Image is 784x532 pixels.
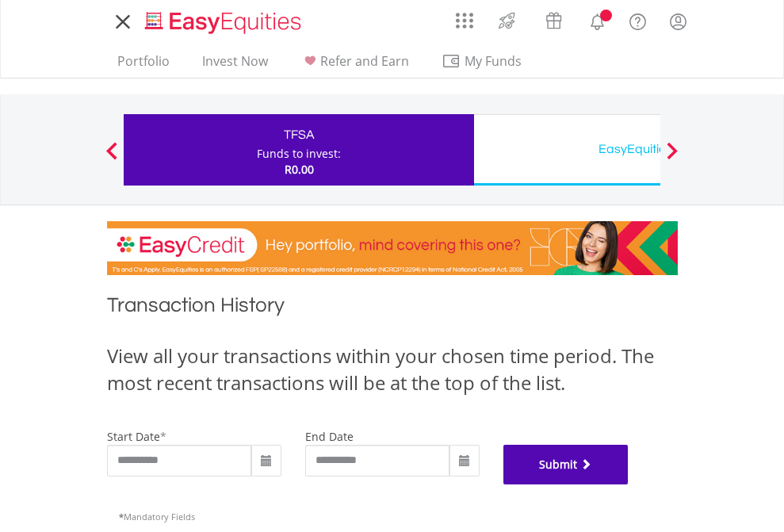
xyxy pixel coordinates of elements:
[196,53,274,78] a: Invest Now
[107,291,678,327] h1: Transaction History
[320,52,409,70] span: Refer and Earn
[294,53,415,78] a: Refer and Earn
[107,221,678,275] img: EasyCredit Promotion Banner
[285,162,314,177] span: R0.00
[541,8,567,33] img: vouchers-v2.svg
[530,4,577,33] a: Vouchers
[494,8,520,33] img: thrive-v2.svg
[107,429,160,444] label: start date
[107,343,678,397] div: View all your transactions within your chosen time period. The most recent transactions will be a...
[577,4,618,36] a: Notifications
[257,146,341,162] div: Funds to invest:
[503,445,629,484] button: Submit
[119,511,195,522] span: Mandatory Fields
[456,12,473,29] img: grid-menu-icon.svg
[142,10,308,36] img: EasyEquities_Logo.png
[446,4,484,29] a: AppsGrid
[139,4,308,36] a: Home page
[111,53,176,78] a: Portfolio
[96,150,128,166] button: Previous
[658,4,698,39] a: My Profile
[305,429,354,444] label: end date
[442,51,545,71] span: My Funds
[133,124,465,146] div: TFSA
[656,150,688,166] button: Next
[618,4,658,36] a: FAQ's and Support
